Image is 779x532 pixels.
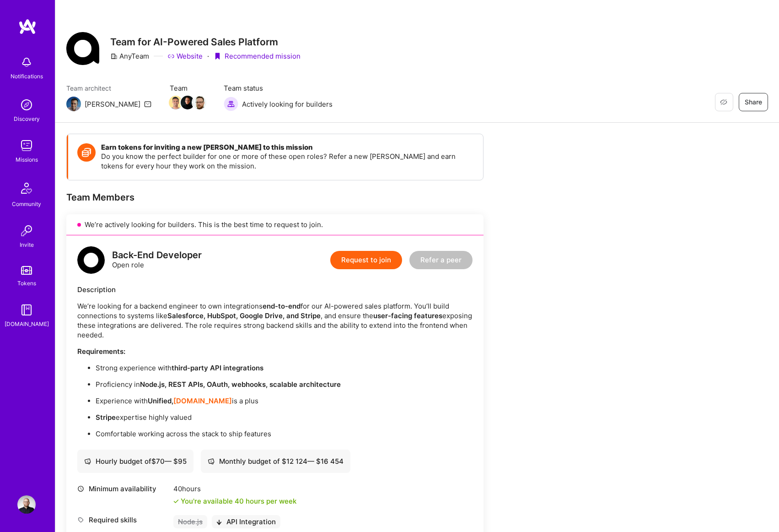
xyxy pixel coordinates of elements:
[17,222,36,240] img: Invite
[207,51,209,61] div: ·
[66,97,81,111] img: Team Architect
[110,51,149,61] div: AnyTeam
[21,266,32,275] img: tokens
[77,515,169,525] div: Required skills
[77,246,105,274] img: logo
[181,96,194,109] img: Team Member Avatar
[167,311,321,320] strong: Salesforce, HubSpot, Google Drive, and Stripe
[16,155,38,164] div: Missions
[172,364,263,372] strong: third-party API integrations
[173,499,179,504] i: icon Check
[20,240,34,250] div: Invite
[101,143,474,152] h4: Earn tokens for inviting a new [PERSON_NAME] to this mission
[739,93,768,111] button: Share
[66,191,484,203] div: Team Members
[12,199,41,209] div: Community
[173,515,207,528] div: Node.js
[214,51,301,61] div: Recommended mission
[96,413,473,422] p: expertise highly valued
[193,95,205,110] a: Team Member Avatar
[77,301,473,340] p: We’re looking for a backend engineer to own integrations for our AI-powered sales platform. You’l...
[14,114,40,124] div: Discovery
[173,484,296,494] div: 40 hours
[112,250,202,270] div: Open role
[170,83,205,93] span: Team
[77,347,125,356] strong: Requirements:
[77,516,84,523] i: icon Tag
[101,152,474,171] p: Do you know the perfect builder for one or more of these open roles? Refer a new [PERSON_NAME] an...
[110,53,118,60] i: icon CompanyGray
[17,96,36,114] img: discovery
[169,96,183,109] img: Team Member Avatar
[140,380,341,389] strong: Node.js, REST APIs, OAuth, webhooks, scalable architecture
[745,98,762,107] span: Share
[224,97,238,111] img: Actively looking for builders
[182,95,193,110] a: Team Member Avatar
[77,143,96,162] img: Token icon
[18,18,37,35] img: logo
[242,99,333,109] span: Actively looking for builders
[148,396,173,405] strong: Unified,
[84,458,91,465] i: icon Cash
[5,319,49,329] div: [DOMAIN_NAME]
[720,98,727,106] i: icon EyeClosed
[96,396,473,406] p: Experience with is a plus
[66,83,151,93] span: Team architect
[17,495,36,514] img: User Avatar
[17,278,36,288] div: Tokens
[170,95,182,110] a: Team Member Avatar
[173,396,232,405] a: [DOMAIN_NAME]
[11,71,43,81] div: Notifications
[17,301,36,319] img: guide book
[193,96,206,109] img: Team Member Avatar
[96,413,116,422] strong: Stripe
[214,53,221,60] i: icon PurpleRibbon
[17,53,36,71] img: bell
[85,99,140,109] div: [PERSON_NAME]
[263,302,301,310] strong: end-to-end
[66,214,484,235] div: We’re actively looking for builders. This is the best time to request to join.
[96,380,473,389] p: Proficiency in
[112,250,202,260] div: Back-End Developer
[66,32,99,65] img: Company Logo
[16,177,38,199] img: Community
[208,456,344,466] div: Monthly budget of $ 12 124 — $ 16 454
[77,485,84,492] i: icon Clock
[77,484,169,494] div: Minimum availability
[84,456,187,466] div: Hourly budget of $ 70 — $ 95
[373,311,442,320] strong: user-facing features
[144,100,151,108] i: icon Mail
[110,36,301,48] h3: Team for AI-Powered Sales Platform
[96,429,473,439] p: Comfortable working across the stack to ship features
[212,515,280,528] div: API Integration
[96,363,473,373] p: Strong experience with
[17,136,36,155] img: teamwork
[224,83,333,93] span: Team status
[208,458,215,465] i: icon Cash
[216,520,222,525] i: icon BlackArrowDown
[173,496,296,506] div: You're available 40 hours per week
[167,51,203,61] a: Website
[77,285,473,294] div: Description
[15,495,38,514] a: User Avatar
[409,251,473,269] button: Refer a peer
[330,251,402,269] button: Request to join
